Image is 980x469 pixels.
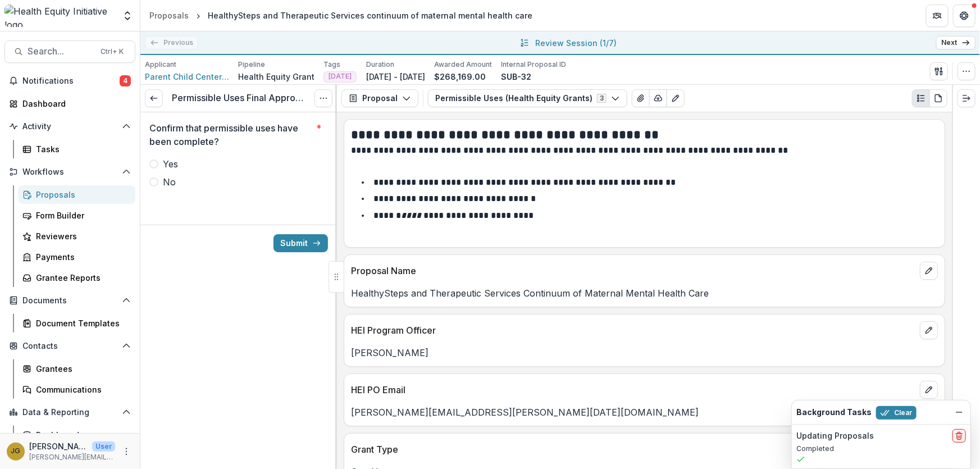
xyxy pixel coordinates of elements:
p: [PERSON_NAME][EMAIL_ADDRESS][PERSON_NAME][DATE][DOMAIN_NAME] [29,452,115,462]
h2: Background Tasks [796,408,872,417]
div: Grantee Reports [36,272,126,284]
div: Document Templates [36,317,126,329]
button: View Attached Files [632,89,650,107]
p: [DATE] - [DATE] [366,71,425,83]
div: Payments [36,251,126,263]
p: Confirm that permissible uses have been complete? [149,121,312,148]
button: Plaintext view [912,89,930,107]
span: Data & Reporting [22,408,117,417]
nav: breadcrumb [145,7,537,24]
button: Options [314,89,332,107]
p: Health Equity Grant [238,71,314,83]
p: HEI Program Officer [351,324,915,337]
a: Grantees [18,359,135,378]
button: All submissions [518,36,531,49]
div: Tasks [36,143,126,155]
p: [PERSON_NAME] [29,440,88,452]
button: Open Documents [4,292,135,309]
p: $268,169.00 [434,71,486,83]
div: Reviewers [36,230,126,242]
div: Dashboard [22,98,126,110]
p: Pipeline [238,60,265,70]
p: User [92,441,115,452]
span: Search... [28,46,94,57]
a: Dashboard [18,426,135,444]
button: Clear [876,406,917,420]
div: Ctrl + K [98,45,126,58]
div: Proposals [36,189,126,201]
button: Dismiss [952,406,966,419]
a: Proposals [145,7,193,24]
div: Communications [36,384,126,395]
button: Permissible Uses (Health Equity Grants)3 [428,89,627,107]
div: Dashboard [36,429,126,441]
p: SUB-32 [501,71,531,83]
button: PDF view [929,89,947,107]
p: Review Session ( 1/7 ) [536,37,617,49]
p: Proposal Name [351,264,915,277]
a: Payments [18,248,135,266]
h2: Updating Proposals [796,431,874,441]
button: delete [952,429,966,443]
div: Jenna Grant [11,448,21,455]
button: Search... [4,40,135,63]
span: Yes [163,157,178,171]
button: edit [920,381,938,399]
p: HEI PO Email [351,383,915,397]
p: Awarded Amount [434,60,492,70]
p: HealthySteps and Therapeutic Services Continuum of Maternal Mental Health Care [351,286,938,300]
a: Form Builder [18,206,135,225]
a: Proposals [18,185,135,204]
span: No [163,175,176,189]
span: Activity [22,122,117,131]
p: Duration [366,60,394,70]
a: Document Templates [18,314,135,333]
span: [DATE] [329,72,352,80]
span: Notifications [22,76,120,86]
p: [PERSON_NAME] [351,346,938,359]
div: Proposals [149,10,189,21]
button: Partners [926,4,949,27]
button: Submit [274,234,328,252]
button: Expand right [958,89,976,107]
a: Dashboard [4,94,135,113]
p: [PERSON_NAME][EMAIL_ADDRESS][PERSON_NAME][DATE][DOMAIN_NAME] [351,406,938,419]
button: edit [920,321,938,339]
a: Next [936,36,976,49]
p: Completed [796,444,966,454]
h3: Permissible Uses Final Approval [172,93,306,103]
a: Reviewers [18,227,135,245]
a: Tasks [18,140,135,158]
span: 4 [120,75,131,86]
p: Internal Proposal ID [501,60,566,70]
button: Notifications4 [4,72,135,90]
a: Communications [18,380,135,399]
span: Contacts [22,341,117,351]
span: Workflows [22,167,117,177]
button: Proposal [341,89,418,107]
img: Health Equity Initiative logo [4,4,115,27]
button: Open Data & Reporting [4,403,135,421]
div: HealthySteps and Therapeutic Services continuum of maternal mental health care [208,10,532,21]
button: Get Help [953,4,976,27]
button: Open Activity [4,117,135,135]
p: Tags [323,60,340,70]
button: Open Workflows [4,163,135,181]
button: Open entity switcher [120,4,135,27]
div: Grantees [36,363,126,375]
a: Grantee Reports [18,268,135,287]
div: Form Builder [36,210,126,221]
button: More [120,445,133,458]
p: Grant Type [351,443,915,456]
p: Applicant [145,60,176,70]
button: Edit as form [667,89,685,107]
span: Documents [22,296,117,306]
button: Open Contacts [4,337,135,355]
a: Parent Child Center of Tulsa Inc [145,71,229,83]
button: edit [920,262,938,280]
